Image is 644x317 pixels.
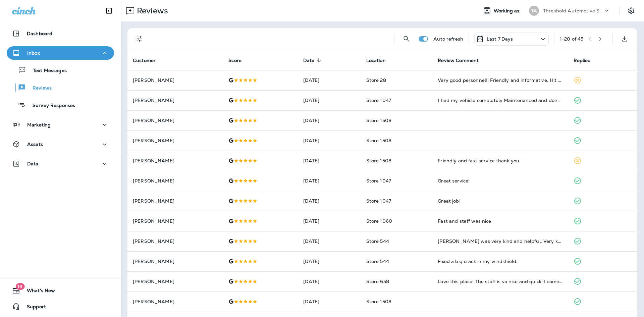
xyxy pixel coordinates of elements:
span: Review Comment [438,57,487,63]
p: [PERSON_NAME] [133,218,218,224]
button: Inbox [7,46,114,60]
span: Store 1047 [366,198,391,204]
span: Store 1508 [366,138,391,144]
button: Collapse Sidebar [100,4,118,17]
span: Replied [574,58,591,63]
button: Survey Responses [7,98,114,112]
p: Reviews [26,85,52,92]
div: TA [529,6,539,16]
span: Store 1508 [366,117,391,123]
span: Location [366,58,386,63]
td: [DATE] [298,292,361,312]
td: [DATE] [298,271,361,292]
p: [PERSON_NAME] [133,299,218,304]
span: Store 1060 [366,218,392,224]
button: Settings [625,5,637,17]
div: Fixed a big crack in my windshield. [438,258,562,265]
button: Filters [133,32,146,46]
span: Date [303,57,323,63]
div: Jared was very kind and helpful. Very knowledgeable about my car. Even made sure to give me the s... [438,238,562,245]
div: Love this place! The staff is so nice and quick! I come here for all my oil changes and services. [438,278,562,285]
span: Date [303,58,315,63]
td: [DATE] [298,70,361,90]
span: Customer [133,57,164,63]
button: 19What's New [7,284,114,297]
td: [DATE] [298,90,361,110]
td: [DATE] [298,171,361,191]
button: Export as CSV [618,32,631,46]
span: Score [228,58,241,63]
p: Text Messages [26,68,67,74]
span: Store 544 [366,238,389,244]
div: Fast and staff was nice [438,218,562,224]
button: Text Messages [7,63,114,77]
p: Reviews [134,6,168,16]
span: What's New [20,288,55,296]
span: Store 1508 [366,299,391,305]
button: Marketing [7,118,114,131]
p: [PERSON_NAME] [133,77,218,83]
p: Auto refresh [433,36,463,42]
p: [PERSON_NAME] [133,239,218,244]
span: Review Comment [438,58,479,63]
p: Last 7 Days [487,36,513,42]
span: Replied [574,57,600,63]
span: Score [228,57,250,63]
td: [DATE] [298,251,361,271]
button: Assets [7,138,114,151]
p: Dashboard [27,31,52,36]
p: [PERSON_NAME] [133,178,218,183]
div: I had my vehicle completely Maintenanced and done with no issues whatsoever. I actually was in an... [438,97,562,104]
td: [DATE] [298,130,361,151]
button: Dashboard [7,27,114,40]
p: [PERSON_NAME] [133,98,218,103]
p: Data [27,161,39,166]
p: [PERSON_NAME] [133,198,218,204]
td: [DATE] [298,231,361,251]
td: [DATE] [298,151,361,171]
span: Working as: [494,8,522,14]
button: Search Reviews [400,32,413,46]
p: Survey Responses [26,103,75,109]
span: Store 28 [366,77,386,83]
button: Data [7,157,114,170]
span: Store 1508 [366,158,391,164]
button: Support [7,300,114,313]
div: Great service! [438,177,562,184]
span: Support [20,304,46,312]
button: Reviews [7,81,114,95]
span: Store 544 [366,258,389,264]
div: Friendly and fast service thank you [438,157,562,164]
p: [PERSON_NAME] [133,259,218,264]
div: Very good personnel!! Friendly and informative. Hit cookies, pop and cold water a huge plus. Grea... [438,77,562,84]
span: Store 1047 [366,178,391,184]
td: [DATE] [298,211,361,231]
span: Store 658 [366,278,389,284]
span: Location [366,57,394,63]
div: 1 - 20 of 45 [560,36,583,42]
p: Assets [27,142,43,147]
p: Inbox [27,50,40,56]
div: Great job! [438,198,562,204]
td: [DATE] [298,110,361,130]
p: Threshold Automotive Service dba Grease Monkey [543,8,603,13]
p: Marketing [27,122,51,127]
p: [PERSON_NAME] [133,279,218,284]
p: [PERSON_NAME] [133,158,218,163]
p: [PERSON_NAME] [133,138,218,143]
p: [PERSON_NAME] [133,118,218,123]
span: Customer [133,58,156,63]
td: [DATE] [298,191,361,211]
span: Store 1047 [366,97,391,103]
span: 19 [15,283,24,290]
